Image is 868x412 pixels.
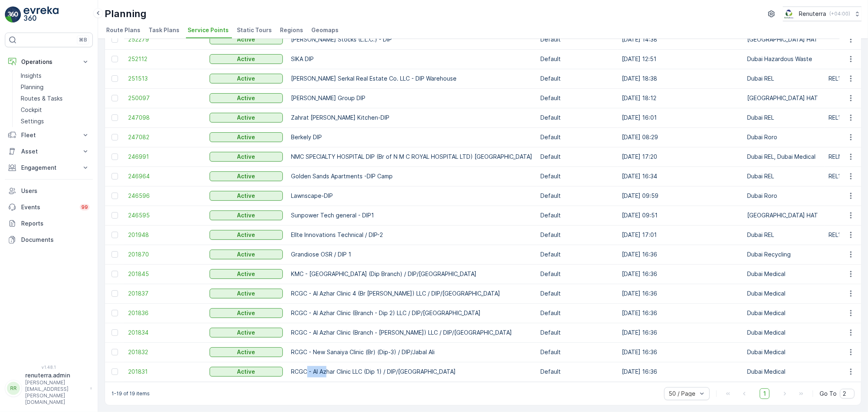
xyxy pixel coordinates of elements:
span: 201870 [128,250,201,259]
p: Operations [21,58,77,66]
td: Dubai REL [743,225,824,245]
div: Toggle Row Selected [112,349,118,355]
td: Default [536,108,618,127]
p: Events [21,203,75,211]
td: SIKA DIP [287,49,536,69]
td: [DATE] 09:59 [618,186,743,206]
p: Routes & Tasks [21,94,63,103]
td: Dubai Hazardous Waste [743,49,824,69]
td: RCGC - Al Azhar Clinic (Branch - [PERSON_NAME]) LLC / DIP/[GEOGRAPHIC_DATA] [287,323,536,342]
button: Operations [5,54,93,70]
a: 201836 [128,309,201,317]
td: Default [536,69,618,88]
button: Active [210,132,283,142]
button: Active [210,328,283,337]
p: Active [237,250,256,259]
td: Default [536,206,618,225]
div: Toggle Row Selected [112,95,118,101]
p: Active [237,289,256,298]
td: Dubai Medical [743,284,824,303]
p: Active [237,172,256,180]
a: Events99 [5,199,93,215]
a: 252279 [128,35,201,44]
span: Route Plans [106,26,140,34]
span: 201834 [128,329,201,337]
td: [DATE] 18:12 [618,88,743,108]
a: 201832 [128,348,201,356]
td: Dubai Medical [743,303,824,323]
p: Active [237,270,256,278]
img: Screenshot_2024-07-26_at_13.33.01.png [783,9,796,18]
img: logo [5,7,21,23]
td: Dubai REL [743,108,824,127]
a: 247082 [128,133,201,141]
td: [DATE] 16:36 [618,245,743,264]
a: 246595 [128,211,201,219]
span: Static Tours [237,26,272,34]
td: Grandiose OSR / DIP 1 [287,245,536,264]
span: 1 [760,388,770,399]
td: [DATE] 17:01 [618,225,743,245]
p: [PERSON_NAME][EMAIL_ADDRESS][PERSON_NAME][DOMAIN_NAME] [25,379,86,405]
div: Toggle Row Selected [112,36,118,43]
span: Regions [280,26,303,34]
a: Insights [17,70,93,81]
p: Insights [21,72,42,80]
span: v 1.48.1 [5,365,93,370]
p: Documents [21,236,90,244]
p: Planning [21,83,44,91]
div: Toggle Row Selected [112,134,118,140]
button: Active [210,35,283,44]
button: Active [210,74,283,83]
td: [PERSON_NAME] Stocks (L.L.C.) - DIP [287,30,536,49]
button: Active [210,308,283,318]
p: Reports [21,219,90,228]
p: 1-19 of 19 items [112,390,150,397]
td: [DATE] 16:36 [618,264,743,284]
td: Default [536,342,618,362]
td: Default [536,147,618,167]
span: 246964 [128,172,201,180]
a: 201948 [128,231,201,239]
a: 252112 [128,55,201,63]
p: Active [237,55,256,63]
td: Default [536,186,618,206]
button: Active [210,171,283,181]
p: Cockpit [21,106,42,114]
div: Toggle Row Selected [112,310,118,316]
p: Planning [105,7,146,20]
td: Default [536,303,618,323]
td: Default [536,245,618,264]
td: [DATE] 16:36 [618,342,743,362]
td: Dubai REL [743,69,824,88]
button: Fleet [5,127,93,143]
p: Active [237,231,256,239]
td: Dubai Recycling [743,245,824,264]
span: 201831 [128,368,201,376]
div: Toggle Row Selected [112,368,118,375]
a: 251513 [128,75,201,83]
td: Default [536,264,618,284]
p: Active [237,211,256,219]
div: Toggle Row Selected [112,251,118,258]
td: Lawnscape-DIP [287,186,536,206]
td: Golden Sands Apartments -DIP Camp [287,167,536,186]
div: Toggle Row Selected [112,193,118,199]
td: [DATE] 18:38 [618,69,743,88]
button: Asset [5,143,93,160]
button: Active [210,93,283,103]
td: [DATE] 16:36 [618,362,743,381]
td: Dubai Medical [743,342,824,362]
td: KMC - [GEOGRAPHIC_DATA] (Dip Branch) / DIP/[GEOGRAPHIC_DATA] [287,264,536,284]
td: [GEOGRAPHIC_DATA] HAT [743,88,824,108]
div: Toggle Row Selected [112,329,118,336]
span: Task Plans [149,26,179,34]
td: Default [536,167,618,186]
p: Active [237,35,256,44]
td: [DATE] 16:34 [618,167,743,186]
td: [GEOGRAPHIC_DATA] HAT [743,30,824,49]
button: RRrenuterra.admin[PERSON_NAME][EMAIL_ADDRESS][PERSON_NAME][DOMAIN_NAME] [5,371,93,405]
button: Active [210,113,283,123]
td: Default [536,225,618,245]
